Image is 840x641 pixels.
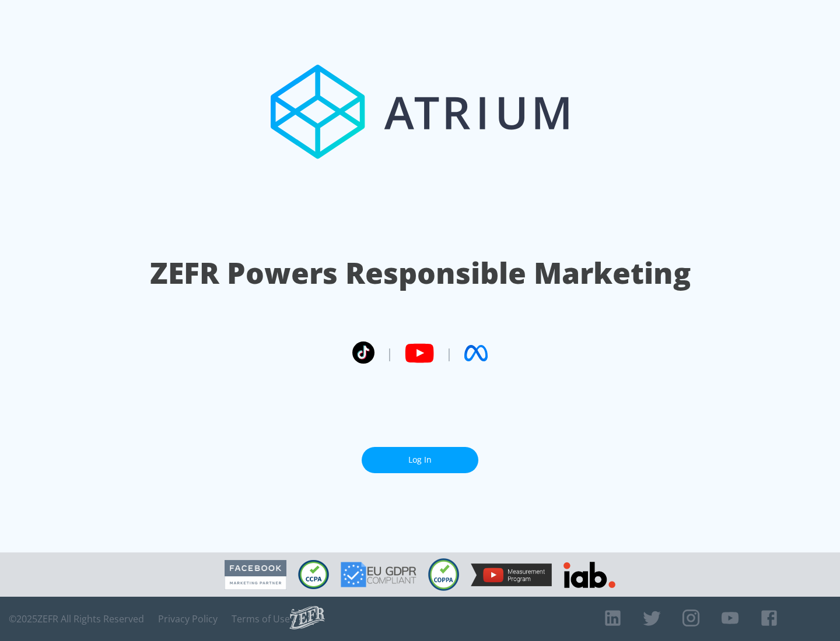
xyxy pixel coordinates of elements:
img: COPPA Compliant [428,558,459,591]
a: Terms of Use [232,613,290,625]
span: | [386,344,393,362]
img: CCPA Compliant [298,560,329,589]
span: | [446,344,453,362]
img: GDPR Compliant [341,562,416,587]
img: YouTube Measurement Program [471,563,552,586]
h1: ZEFR Powers Responsible Marketing [150,253,691,293]
span: © 2025 ZEFR All Rights Reserved [9,613,144,625]
img: IAB [563,562,615,588]
a: Privacy Policy [158,613,218,625]
img: Facebook Marketing Partner [225,560,286,590]
a: Log In [362,447,478,473]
